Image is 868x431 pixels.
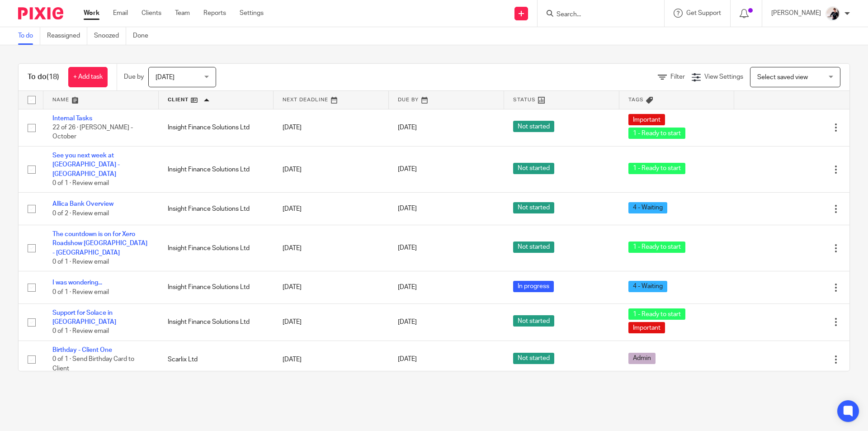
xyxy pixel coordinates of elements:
[274,146,389,193] td: [DATE]
[513,242,554,253] span: Not started
[159,303,274,341] td: Insight Finance Solutions Ltd
[757,74,808,81] span: Select saved view
[628,128,685,139] span: 1 - Ready to start
[159,193,274,225] td: Insight Finance Solutions Ltd
[18,27,40,45] a: To do
[52,210,109,217] span: 0 of 2 · Review email
[398,284,417,291] span: [DATE]
[513,121,554,132] span: Not started
[240,9,264,18] a: Settings
[52,115,92,122] a: Internal Tasks
[28,72,59,82] h1: To do
[52,328,109,335] span: 0 of 1 · Review email
[274,225,389,271] td: [DATE]
[159,271,274,303] td: Insight Finance Solutions Ltd
[113,9,128,18] a: Email
[47,27,87,45] a: Reassigned
[52,152,120,177] a: See you next week at [GEOGRAPHIC_DATA] - [GEOGRAPHIC_DATA]
[628,242,685,253] span: 1 - Ready to start
[513,315,554,327] span: Not started
[142,9,161,18] a: Clients
[274,109,389,146] td: [DATE]
[52,259,109,265] span: 0 of 1 · Review email
[274,341,389,378] td: [DATE]
[398,319,417,325] span: [DATE]
[156,74,175,81] span: [DATE]
[670,74,685,80] span: Filter
[398,206,417,212] span: [DATE]
[52,231,147,256] a: The countdown is on for Xero Roadshow [GEOGRAPHIC_DATA] - [GEOGRAPHIC_DATA]
[628,353,656,364] span: Admin
[159,225,274,271] td: Insight Finance Solutions Ltd
[52,124,133,140] span: 22 of 26 · [PERSON_NAME] - October
[47,73,59,81] span: (18)
[513,163,554,174] span: Not started
[133,27,155,45] a: Done
[203,9,226,18] a: Reports
[274,303,389,341] td: [DATE]
[274,193,389,225] td: [DATE]
[159,109,274,146] td: Insight Finance Solutions Ltd
[704,74,743,80] span: View Settings
[18,7,63,19] img: Pixie
[513,353,554,364] span: Not started
[628,114,665,125] span: Important
[175,9,190,18] a: Team
[398,356,417,363] span: [DATE]
[159,341,274,378] td: Scarlix Ltd
[628,308,685,320] span: 1 - Ready to start
[52,347,112,353] a: Birthday - Client One
[686,10,721,16] span: Get Support
[398,245,417,251] span: [DATE]
[124,72,144,81] p: Due by
[52,180,109,186] span: 0 of 1 · Review email
[52,356,134,372] span: 0 of 1 · Send Birthday Card to Client
[52,310,116,325] a: Support for Solace in [GEOGRAPHIC_DATA]
[68,67,108,87] a: + Add task
[52,201,113,207] a: Allica Bank Overview
[628,322,665,333] span: Important
[398,124,417,131] span: [DATE]
[52,289,109,295] span: 0 of 1 · Review email
[513,202,554,213] span: Not started
[628,97,644,102] span: Tags
[513,281,554,292] span: In progress
[398,166,417,173] span: [DATE]
[628,202,667,213] span: 4 - Waiting
[94,27,126,45] a: Snoozed
[52,279,102,286] a: I was wondering...
[826,6,840,21] img: AV307615.jpg
[628,281,667,292] span: 4 - Waiting
[556,11,637,19] input: Search
[628,163,685,174] span: 1 - Ready to start
[771,9,821,18] p: [PERSON_NAME]
[159,146,274,193] td: Insight Finance Solutions Ltd
[274,271,389,303] td: [DATE]
[84,9,99,18] a: Work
